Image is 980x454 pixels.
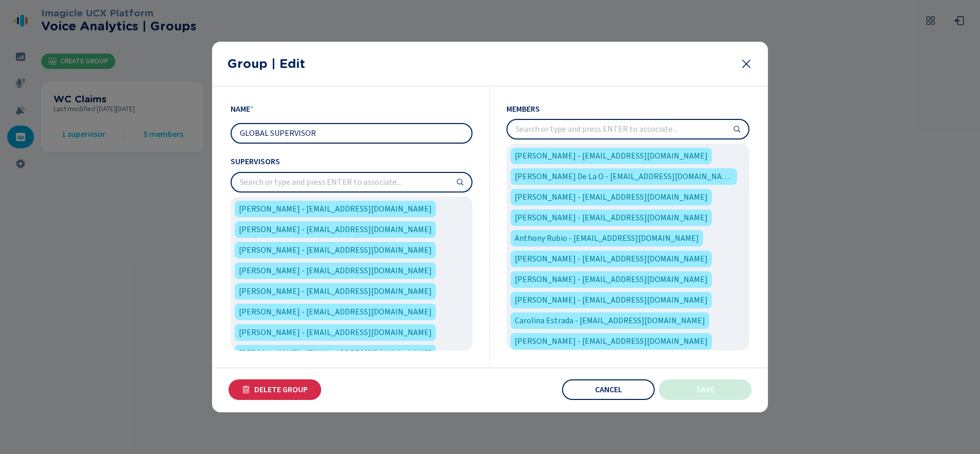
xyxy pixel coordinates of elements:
[232,173,471,191] input: Search or type and press ENTER to associate...
[515,232,699,245] span: Anthony Rubio - [EMAIL_ADDRESS][DOMAIN_NAME]
[740,58,752,70] svg: close
[239,347,432,359] span: [PERSON_NAME] - [EMAIL_ADDRESS][DOMAIN_NAME]
[506,103,749,115] span: Members
[232,124,471,143] input: Type the group name...
[511,209,712,226] div: Angelique Thurston - e323245@miamidade.gov
[456,178,464,186] svg: search
[659,379,751,400] button: Save
[511,168,737,185] div: Anabel De La O - e313294@miamidade.gov
[511,333,712,350] div: Carolyn Dupree - cdupree@miamidade.gov
[511,271,712,288] div: Belkis Clodfelter - bclod@miamidade.gov
[239,265,432,277] span: [PERSON_NAME] - [EMAIL_ADDRESS][DOMAIN_NAME]
[511,312,709,329] div: Carolina Estrada - cestra@miamidade.gov
[231,103,250,115] span: Name
[235,304,436,320] div: Michelle Mendoza - mmendoz@miamidade.gov
[511,251,712,267] div: Antonio Lacera - e329350@miamidade.gov
[235,283,436,300] div: Maria Hernandez - mlhern@miamidade.gov
[235,221,436,238] div: Belkis Clodfelter - bclod@miamidade.gov
[562,379,655,400] button: Cancel
[511,189,712,205] div: Angelica Cruz - aacruz@miamidade.gov
[239,326,432,339] span: [PERSON_NAME] - [EMAIL_ADDRESS][DOMAIN_NAME]
[515,253,708,265] span: [PERSON_NAME] - [EMAIL_ADDRESS][DOMAIN_NAME]
[515,315,705,327] span: Carolina Estrada - [EMAIL_ADDRESS][DOMAIN_NAME]
[242,386,250,394] svg: trash-fill
[696,386,714,394] span: Save
[254,386,308,394] span: Delete Group
[235,324,436,341] div: Mike Demauro - mdemauro@miamidade.gov
[515,170,733,183] span: [PERSON_NAME] De La O - [EMAIL_ADDRESS][DOMAIN_NAME]
[515,212,708,224] span: [PERSON_NAME] - [EMAIL_ADDRESS][DOMAIN_NAME]
[515,191,708,203] span: [PERSON_NAME] - [EMAIL_ADDRESS][DOMAIN_NAME]
[511,292,712,308] div: Carol Rojas - e320416@miamidade.gov
[235,263,436,279] div: Jamie Pena - jampen@miamidade.gov
[515,335,708,347] span: [PERSON_NAME] - [EMAIL_ADDRESS][DOMAIN_NAME]
[239,244,432,256] span: [PERSON_NAME] - [EMAIL_ADDRESS][DOMAIN_NAME]
[239,285,432,298] span: [PERSON_NAME] - [EMAIL_ADDRESS][DOMAIN_NAME]
[235,201,436,217] div: Angelica Cruz - aacruz@miamidade.gov
[227,57,732,71] h2: Group | Edit
[515,150,708,162] span: [PERSON_NAME] - [EMAIL_ADDRESS][DOMAIN_NAME]
[231,156,472,167] span: Supervisors
[235,345,436,361] div: Rodolfo Sehuwerent - sehuwer@miamidade.gov
[239,306,432,318] span: [PERSON_NAME] - [EMAIL_ADDRESS][DOMAIN_NAME]
[229,379,321,400] button: Delete Group
[511,148,712,164] div: Ana De Robles - arobles@miamidade.gov
[515,294,708,306] span: [PERSON_NAME] - [EMAIL_ADDRESS][DOMAIN_NAME]
[507,120,748,138] input: Search or type and press ENTER to associate...
[239,223,432,236] span: [PERSON_NAME] - [EMAIL_ADDRESS][DOMAIN_NAME]
[733,125,741,133] svg: search
[511,230,703,247] div: Anthony Rubio - anrubio@miamidade.gov
[595,386,622,394] span: Cancel
[235,242,436,258] div: Guadalupe Seco - e199676@miamidade.gov
[515,273,708,286] span: [PERSON_NAME] - [EMAIL_ADDRESS][DOMAIN_NAME]
[239,203,432,215] span: [PERSON_NAME] - [EMAIL_ADDRESS][DOMAIN_NAME]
